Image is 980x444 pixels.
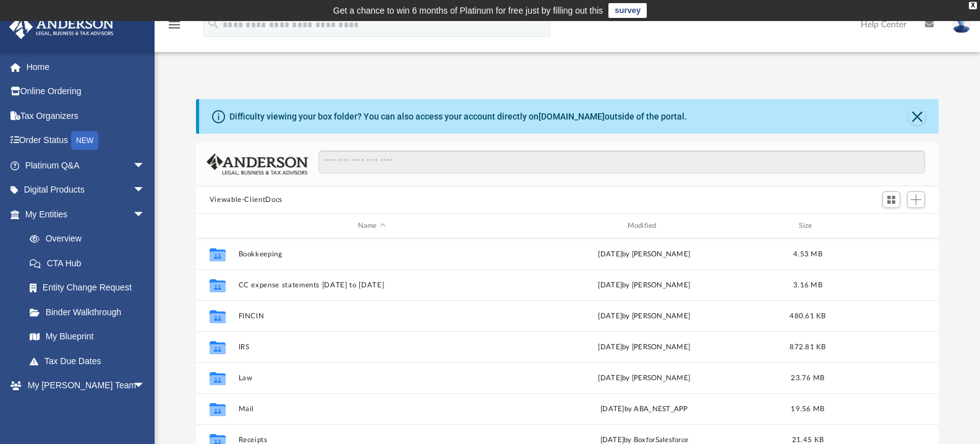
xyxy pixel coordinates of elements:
i: menu [167,17,182,32]
button: Close [908,108,926,125]
span: arrow_drop_down [133,178,158,203]
span: arrow_drop_down [133,153,158,178]
span: 19.56 MB [791,406,824,412]
a: [DOMAIN_NAME] [539,111,605,121]
div: close [969,2,977,9]
button: Law [238,374,505,382]
a: My Entitiesarrow_drop_down [9,202,164,227]
a: Online Ordering [9,79,164,104]
button: Switch to Grid View [882,191,901,209]
span: 21.45 KB [792,437,824,443]
div: id [838,220,924,232]
button: CC expense statements [DATE] to [DATE] [238,281,505,289]
div: Difficulty viewing your box folder? You can also access your account directly on outside of the p... [229,110,687,123]
div: [DATE] by [PERSON_NAME] [511,373,778,384]
button: FINCIN [238,312,505,320]
span: 23.76 MB [791,375,824,381]
a: Tax Organizers [9,103,164,128]
a: Platinum Q&Aarrow_drop_down [9,153,164,178]
a: survey [608,3,647,18]
i: search [207,17,220,30]
a: My [PERSON_NAME] Team [17,398,151,437]
a: CTA Hub [17,251,164,276]
button: Viewable-ClientDocs [210,194,283,206]
a: Order StatusNEW [9,128,164,154]
div: [DATE] by [PERSON_NAME] [511,342,778,353]
div: Get a chance to win 6 months of Platinum for free just by filling out this [333,3,603,18]
button: Mail [238,405,505,413]
span: 872.81 KB [790,344,825,350]
span: 3.16 MB [793,282,822,289]
a: menu [167,24,182,32]
button: Add [907,191,926,209]
div: [DATE] by [PERSON_NAME] [511,280,778,291]
div: [DATE] by ABA_NEST_APP [511,404,778,415]
img: Anderson Advisors Platinum Portal [6,15,117,39]
span: arrow_drop_down [133,202,158,227]
div: Name [237,220,505,232]
span: 4.53 MB [793,251,822,258]
div: NEW [71,131,98,150]
span: 480.61 KB [790,313,825,320]
a: Digital Productsarrow_drop_down [9,178,164,202]
button: IRS [238,343,505,351]
div: Modified [510,220,777,232]
div: id [202,220,232,232]
span: arrow_drop_down [133,373,158,399]
a: Home [9,54,164,79]
button: Bookkeeping [238,250,505,258]
div: [DATE] by [PERSON_NAME] [511,249,778,260]
a: My [PERSON_NAME] Teamarrow_drop_down [9,373,158,398]
div: Size [783,220,832,232]
input: Search files and folders [318,150,925,174]
img: User Pic [952,15,971,33]
a: Overview [17,227,164,251]
button: Receipts [238,436,505,444]
a: Binder Walkthrough [17,300,164,324]
a: Entity Change Request [17,276,164,300]
a: Tax Due Dates [17,349,164,373]
div: [DATE] by [PERSON_NAME] [511,311,778,322]
a: My Blueprint [17,324,158,349]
